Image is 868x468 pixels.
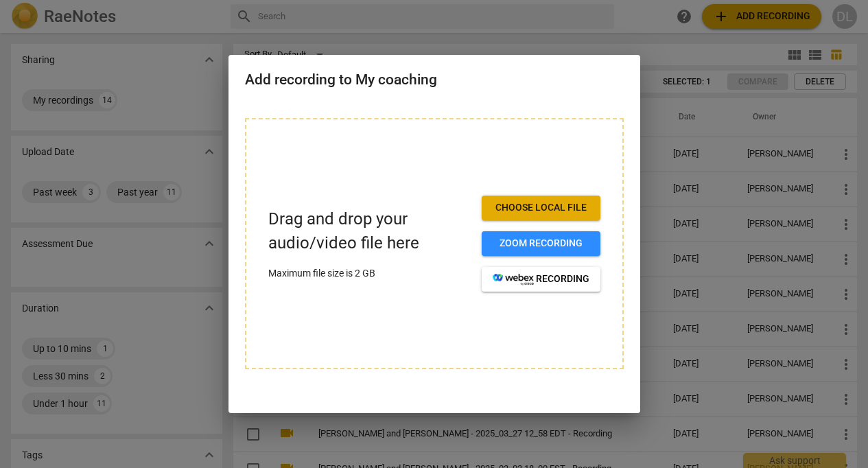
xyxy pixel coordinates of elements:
[493,272,589,286] span: recording
[268,207,471,255] p: Drag and drop your audio/video file here
[493,201,589,215] span: Choose local file
[245,71,624,89] h2: Add recording to My coaching
[482,267,600,292] button: recording
[482,231,600,256] button: Zoom recording
[493,237,589,250] span: Zoom recording
[482,196,600,220] button: Choose local file
[268,266,471,281] p: Maximum file size is 2 GB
